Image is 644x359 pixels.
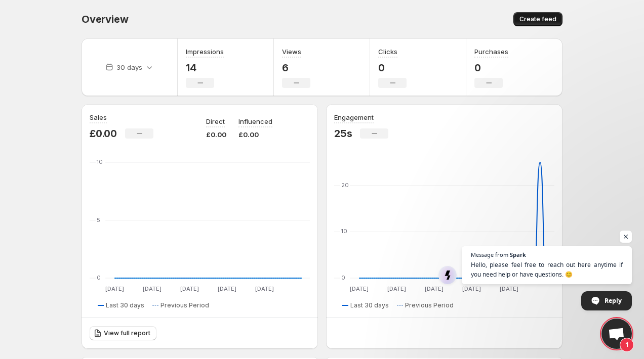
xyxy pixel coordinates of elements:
[519,15,556,23] span: Create feed
[425,285,444,292] text: [DATE]
[474,62,508,74] p: 0
[387,285,406,292] text: [DATE]
[282,47,301,57] h3: Views
[186,62,224,74] p: 14
[350,285,369,292] text: [DATE]
[180,285,199,292] text: [DATE]
[238,129,272,140] p: £0.00
[90,326,156,340] a: View full report
[341,274,345,281] text: 0
[206,116,225,126] p: Direct
[471,252,508,257] span: Message from
[605,292,622,309] span: Reply
[378,47,397,57] h3: Clicks
[186,47,224,57] h3: Impressions
[405,301,454,309] span: Previous Period
[334,127,352,140] p: 25s
[238,116,272,126] p: Influenced
[378,62,407,74] p: 0
[471,260,623,279] span: Hello, please feel free to reach out here anytime if you need help or have questions. 😊
[350,301,389,309] span: Last 30 days
[106,301,144,309] span: Last 30 days
[255,285,274,292] text: [DATE]
[160,301,209,309] span: Previous Period
[90,127,117,140] p: £0.00
[97,216,100,223] text: 5
[97,158,103,165] text: 10
[97,274,101,281] text: 0
[513,12,562,26] button: Create feed
[105,285,124,292] text: [DATE]
[143,285,162,292] text: [DATE]
[82,13,128,25] span: Overview
[218,285,236,292] text: [DATE]
[601,319,632,349] div: Open chat
[206,129,226,140] p: £0.00
[90,112,107,122] h3: Sales
[341,228,347,235] text: 10
[116,62,142,72] p: 30 days
[510,252,526,257] span: Spark
[104,329,150,337] span: View full report
[620,338,634,352] span: 1
[474,47,508,57] h3: Purchases
[282,62,310,74] p: 6
[341,182,349,189] text: 20
[334,112,374,122] h3: Engagement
